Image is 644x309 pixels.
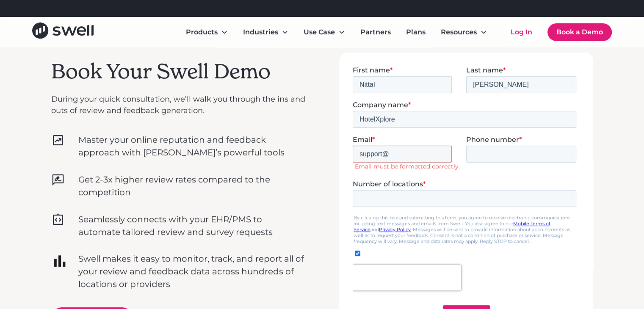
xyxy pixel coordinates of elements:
[78,173,305,199] p: Get 2-3x higher review rates compared to the competition
[78,213,305,238] p: Seamlessly connects with your EHR/PMS to automate tailored review and survey requests
[78,252,305,290] p: Swell makes it easy to monitor, track, and report all of your review and feedback data across hun...
[502,24,541,41] a: Log In
[51,59,305,84] h2: Book Your Swell Demo
[243,27,278,37] div: Industries
[434,24,494,41] div: Resources
[179,24,235,41] div: Products
[236,24,295,41] div: Industries
[186,27,218,37] div: Products
[354,24,398,41] a: Partners
[51,94,305,116] p: During your quick consultation, we’ll walk you through the ins and outs of review and feedback ge...
[547,23,612,41] a: Book a Demo
[78,133,305,159] p: Master your online reputation and feedback approach with [PERSON_NAME]’s powerful tools
[304,27,335,37] div: Use Case
[32,22,94,41] a: home
[441,27,477,37] div: Resources
[297,24,352,41] div: Use Case
[399,24,432,41] a: Plans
